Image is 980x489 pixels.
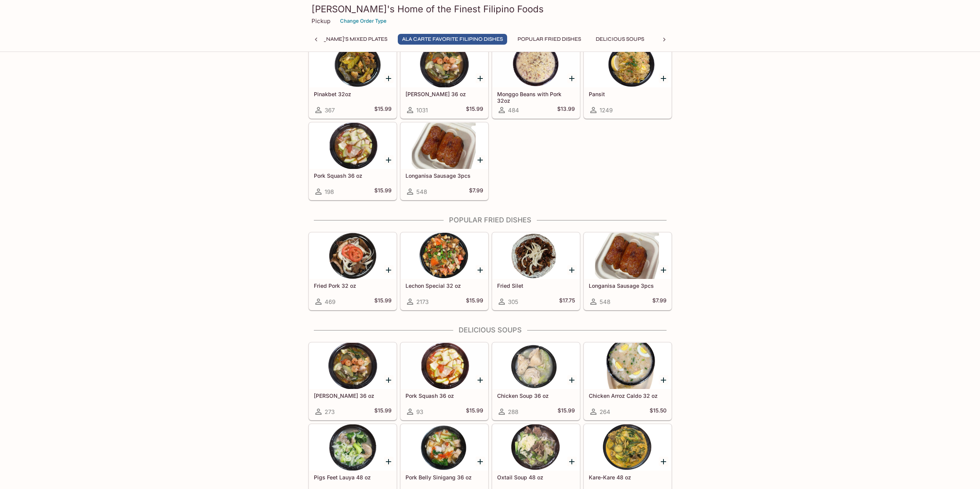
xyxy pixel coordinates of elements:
h5: Pansit [589,91,667,97]
h5: $17.75 [559,297,575,306]
a: Fried Silet305$17.75 [492,232,580,310]
button: Add Pigs Feet Lauya 48 oz [384,457,394,466]
button: [PERSON_NAME]'s Mixed Plates [293,34,392,45]
button: Add Sari Sari 36 oz [476,73,485,83]
div: Fried Silet [493,233,580,279]
h3: [PERSON_NAME]'s Home of the Finest Filipino Foods [312,3,669,15]
span: 273 [325,408,335,416]
a: [PERSON_NAME] 36 oz273$15.99 [309,342,397,420]
h5: Pigs Feet Lauya 48 oz [314,474,392,481]
h5: $15.99 [374,297,392,306]
div: Pigs Feet Lauya 48 oz [309,424,396,471]
div: Sari Sari 36 oz [309,343,396,389]
button: Popular Fried Dishes [513,34,585,45]
a: Pinakbet 32oz367$15.99 [309,41,397,118]
div: Pinakbet 32oz [309,41,396,87]
a: Monggo Beans with Pork 32oz484$13.99 [492,41,580,118]
h5: Lechon Special 32 oz [405,282,483,289]
h5: $13.99 [557,105,575,115]
button: Ala Carte Favorite Filipino Dishes [398,34,507,45]
div: Chicken Soup 36 oz [493,343,580,389]
button: Add Sari Sari 36 oz [384,375,394,385]
button: Add Lechon Special 32 oz [476,265,485,275]
p: Pickup [312,17,330,25]
div: Longanisa Sausage 3pcs [401,123,488,169]
div: Oxtail Soup 48 oz [493,424,580,471]
div: Longanisa Sausage 3pcs [584,233,671,279]
a: Chicken Soup 36 oz288$15.99 [492,342,580,420]
h5: $15.99 [466,297,483,306]
div: Monggo Beans with Pork 32oz [493,41,580,87]
span: 548 [600,298,610,305]
h5: $15.99 [466,407,483,416]
h4: Delicious Soups [308,326,672,334]
button: Add Chicken Soup 36 oz [567,375,577,385]
button: Delicious Soups [591,34,648,45]
a: Pork Squash 36 oz93$15.99 [400,342,488,420]
span: 305 [508,298,518,305]
button: Add Longanisa Sausage 3pcs [659,265,668,275]
a: Pork Squash 36 oz198$15.99 [309,122,397,200]
h5: $7.99 [469,187,483,196]
h5: $15.50 [650,407,667,416]
span: 288 [508,408,518,416]
button: Add Pinakbet 32oz [384,73,394,83]
a: Longanisa Sausage 3pcs548$7.99 [400,122,488,200]
a: Lechon Special 32 oz2173$15.99 [400,232,488,310]
div: Chicken Arroz Caldo 32 oz [584,343,671,389]
a: Longanisa Sausage 3pcs548$7.99 [584,232,672,310]
h5: $15.99 [374,105,392,115]
h5: [PERSON_NAME] 36 oz [405,91,483,97]
div: Fried Pork 32 oz [309,233,396,279]
h5: $15.99 [466,105,483,115]
div: Pork Squash 36 oz [401,343,488,389]
h5: Pork Squash 36 oz [405,392,483,399]
div: Pork Squash 36 oz [309,123,396,169]
h5: Chicken Arroz Caldo 32 oz [589,392,667,399]
h5: Pinakbet 32oz [314,91,392,97]
h5: Pork Squash 36 oz [314,172,392,179]
h5: Monggo Beans with Pork 32oz [497,91,575,103]
button: Add Pork Belly Sinigang 36 oz [476,457,485,466]
button: Add Fried Pork 32 oz [384,265,394,275]
button: Squid and Shrimp Dishes [655,34,735,45]
h5: Kare-Kare 48 oz [589,474,667,481]
h5: Longanisa Sausage 3pcs [405,172,483,179]
span: 548 [416,188,427,195]
button: Add Oxtail Soup 48 oz [567,457,577,466]
span: 93 [416,408,423,416]
button: Add Chicken Arroz Caldo 32 oz [659,375,668,385]
button: Add Pansit [659,73,668,83]
button: Add Longanisa Sausage 3pcs [476,155,485,165]
div: Sari Sari 36 oz [401,41,488,87]
div: Pansit [584,41,671,87]
a: Fried Pork 32 oz469$15.99 [309,232,397,310]
button: Add Kare-Kare 48 oz [659,457,668,466]
span: 1031 [416,107,428,114]
button: Add Monggo Beans with Pork 32oz [567,73,577,83]
h5: $15.99 [374,407,392,416]
span: 469 [325,298,335,305]
h5: $7.99 [652,297,667,306]
h4: Popular Fried Dishes [308,216,672,224]
h5: Chicken Soup 36 oz [497,392,575,399]
div: Pork Belly Sinigang 36 oz [401,424,488,471]
span: 264 [600,408,610,416]
span: 484 [508,107,519,114]
span: 198 [325,188,334,195]
h5: $15.99 [558,407,575,416]
button: Add Fried Silet [567,265,577,275]
div: Kare-Kare 48 oz [584,424,671,471]
span: 367 [325,107,335,114]
button: Add Pork Squash 36 oz [476,375,485,385]
a: Chicken Arroz Caldo 32 oz264$15.50 [584,342,672,420]
h5: $15.99 [374,187,392,196]
a: [PERSON_NAME] 36 oz1031$15.99 [400,41,488,118]
h5: [PERSON_NAME] 36 oz [314,392,392,399]
span: 2173 [416,298,429,305]
h5: Fried Silet [497,282,575,289]
span: 1249 [600,107,613,114]
a: Pansit1249 [584,41,672,118]
h5: Pork Belly Sinigang 36 oz [405,474,483,481]
button: Add Pork Squash 36 oz [384,155,394,165]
